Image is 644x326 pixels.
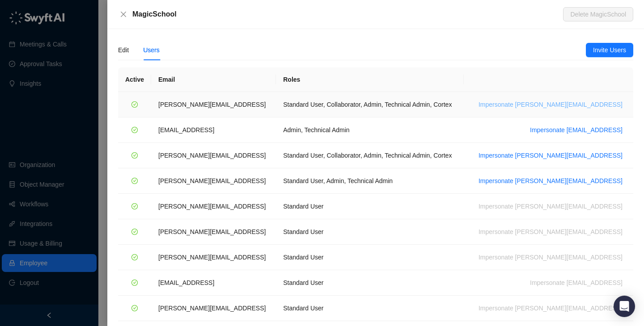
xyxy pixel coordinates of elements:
span: check-circle [131,178,138,184]
th: Roles [276,67,463,92]
span: close [120,11,127,18]
span: check-circle [131,254,138,260]
div: Users [143,45,160,55]
button: Invite Users [586,43,633,57]
td: Standard User, Collaborator, Admin, Technical Admin, Cortex [276,143,463,168]
span: check-circle [131,152,138,159]
th: Email [151,67,276,92]
span: check-circle [131,280,138,286]
span: [PERSON_NAME][EMAIL_ADDRESS] [158,305,266,312]
td: Standard User [276,194,463,219]
button: Impersonate [EMAIL_ADDRESS] [526,125,626,135]
button: Impersonate [PERSON_NAME][EMAIL_ADDRESS] [475,201,626,212]
span: check-circle [131,203,138,209]
span: Impersonate [PERSON_NAME][EMAIL_ADDRESS] [479,100,623,109]
td: Standard User, Admin, Technical Admin [276,168,463,194]
td: Standard User [276,219,463,245]
button: Delete MagicSchool [563,7,633,21]
button: Close [118,9,129,20]
button: Impersonate [PERSON_NAME][EMAIL_ADDRESS] [475,150,626,161]
span: [PERSON_NAME][EMAIL_ADDRESS] [158,254,266,261]
span: check-circle [131,305,138,311]
span: check-circle [131,229,138,235]
span: check-circle [131,127,138,133]
div: Open Intercom Messenger [614,296,635,317]
button: Impersonate [PERSON_NAME][EMAIL_ADDRESS] [475,176,626,186]
td: Standard User [276,245,463,270]
span: Impersonate [EMAIL_ADDRESS] [530,125,623,135]
span: [EMAIL_ADDRESS] [158,126,214,134]
span: Impersonate [PERSON_NAME][EMAIL_ADDRESS] [479,150,623,160]
td: Admin, Technical Admin [276,117,463,143]
td: Standard User [276,270,463,296]
button: Impersonate [PERSON_NAME][EMAIL_ADDRESS] [475,303,626,313]
span: [PERSON_NAME][EMAIL_ADDRESS] [158,177,266,184]
span: [PERSON_NAME][EMAIL_ADDRESS] [158,228,266,235]
span: [PERSON_NAME][EMAIL_ADDRESS] [158,152,266,159]
button: Impersonate [PERSON_NAME][EMAIL_ADDRESS] [475,226,626,237]
button: Impersonate [EMAIL_ADDRESS] [526,277,626,288]
span: Impersonate [PERSON_NAME][EMAIL_ADDRESS] [479,176,623,186]
button: Impersonate [PERSON_NAME][EMAIL_ADDRESS] [475,252,626,263]
td: Standard User [276,296,463,321]
td: Standard User, Collaborator, Admin, Technical Admin, Cortex [276,92,463,117]
span: [PERSON_NAME][EMAIL_ADDRESS] [158,203,266,210]
span: Invite Users [593,45,626,55]
th: Active [118,67,151,92]
span: [PERSON_NAME][EMAIL_ADDRESS] [158,101,266,108]
span: [EMAIL_ADDRESS] [158,279,214,286]
button: Impersonate [PERSON_NAME][EMAIL_ADDRESS] [475,99,626,110]
div: MagicSchool [132,9,563,20]
div: Edit [118,45,129,55]
span: check-circle [131,101,138,108]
